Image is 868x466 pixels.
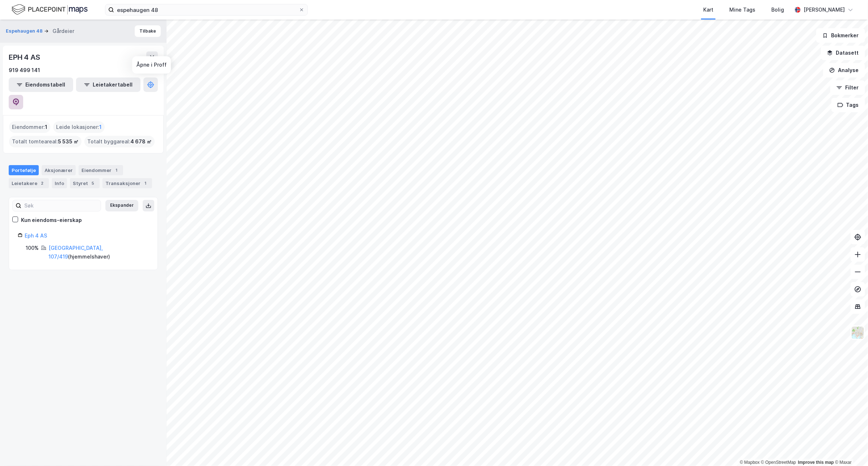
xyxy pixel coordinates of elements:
[25,232,47,239] a: Eph 4 AS
[9,121,50,133] div: Eiendommer :
[105,200,138,211] button: Ekspander
[9,51,41,63] div: EPH 4 AS
[9,136,81,147] div: Totalt tomteareal :
[135,25,161,37] button: Tilbake
[12,3,88,16] img: logo.f888ab2527a4732fd821a326f86c7f29.svg
[771,5,784,14] div: Bolig
[45,123,47,131] span: 1
[804,5,845,14] div: [PERSON_NAME]
[52,178,67,188] div: Info
[84,136,155,147] div: Totalt byggareal :
[740,460,760,465] a: Mapbox
[42,165,76,175] div: Aksjonærer
[6,28,44,35] button: Espehaugen 48
[142,180,149,187] div: 1
[798,460,834,465] a: Improve this map
[113,167,120,174] div: 1
[821,46,865,60] button: Datasett
[49,244,149,261] div: ( hjemmelshaver )
[831,98,865,112] button: Tags
[130,137,152,146] span: 4 678 ㎡
[49,245,103,260] a: [GEOGRAPHIC_DATA], 107/419
[703,5,713,14] div: Kart
[114,4,299,15] input: Søk på adresse, matrikkel, gårdeiere, leietakere eller personer
[823,63,865,77] button: Analyse
[21,200,101,211] input: Søk
[79,165,123,175] div: Eiendommer
[9,66,40,75] div: 919 499 141
[58,137,79,146] span: 5 535 ㎡
[830,80,865,95] button: Filter
[53,27,74,35] div: Gårdeier
[76,77,141,92] button: Leietakertabell
[9,77,73,92] button: Eiendomstabell
[39,180,46,187] div: 2
[761,460,796,465] a: OpenStreetMap
[26,244,39,252] div: 100%
[816,28,865,43] button: Bokmerker
[21,216,82,224] div: Kun eiendoms-eierskap
[9,165,39,175] div: Portefølje
[9,178,49,188] div: Leietakere
[89,180,97,187] div: 5
[70,178,100,188] div: Styret
[729,5,755,14] div: Mine Tags
[102,178,152,188] div: Transaksjoner
[832,431,868,466] iframe: Chat Widget
[53,121,105,133] div: Leide lokasjoner :
[851,326,865,340] img: Z
[99,123,102,131] span: 1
